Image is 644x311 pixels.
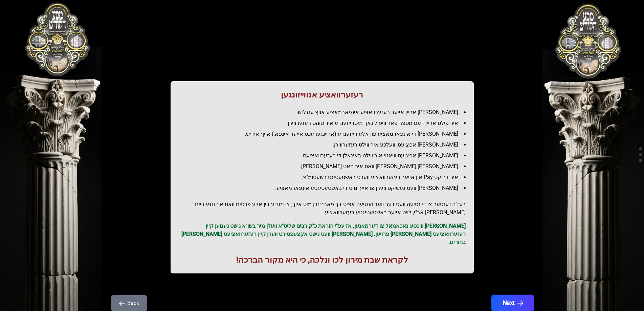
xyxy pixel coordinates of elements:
li: איר פילט אריין דעם מספר פאר וויפיל נאך מיטרייזענדע איר טוהט רעזערווירן. [184,119,466,127]
li: [PERSON_NAME] אריין אייער רעזערוואציע אינפארמאציע אויף ענגליש. [184,108,466,116]
li: [PERSON_NAME] [PERSON_NAME] וואס איר האט [PERSON_NAME]. [184,162,466,171]
h1: רעזערוואציע אנווייזונגען [179,89,466,100]
li: [PERSON_NAME] די אינפארמאציע פון אלע רייזענדע (אריינגערעכט אייער אינפא.) אויף אידיש. [184,130,466,138]
p: [PERSON_NAME] וויכטיג נאכאמאל צו דערמאנען, אז עפ"י הוראת כ"ק רבינו שליט"א וועלן מיר בשו"א נישט נע... [179,222,466,246]
h2: בעז"ה נענטער צו די נסיעה וועט דער וועד הנסיעה אפיס זיך פארבינדן מיט אייך, צו מודיע זיין אלע פרטים... [179,200,466,217]
li: [PERSON_NAME] אפציעס, וועלכע איר ווילט רעזערווירן. [184,141,466,149]
li: [PERSON_NAME] וועט געשיקט ווערן צו אייך מיט די באשטעטיגטע אינפארמאציע. [184,184,466,192]
h1: לקראת שבת מירון לכו ונלכה, כי היא מקור הברכה! [179,254,466,265]
li: איר דריקט Pay און אייער רעזערוואציע ווערט באשטעטיגט בשעטומ"צ. [184,173,466,181]
li: [PERSON_NAME] אפציעס וויאזוי איר ווילט באצאלן די רעזערוואציעס. [184,152,466,160]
